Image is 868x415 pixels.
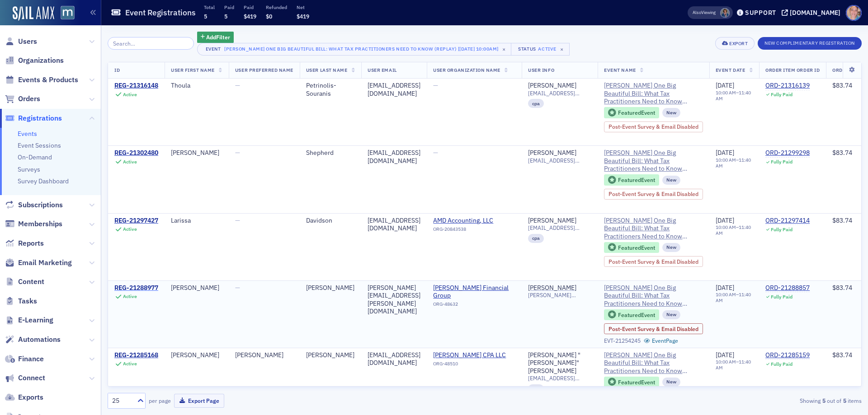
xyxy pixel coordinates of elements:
[511,43,570,56] button: StatusActive×
[18,392,43,402] span: Exports
[123,226,137,232] div: Active
[18,373,45,383] span: Connect
[114,67,120,73] span: ID
[235,216,240,224] span: —
[13,6,54,21] img: SailAMX
[604,284,703,308] a: [PERSON_NAME] One Big Beautiful Bill: What Tax Practitioners Need to Know (Replay)
[716,291,736,298] time: 10:00 AM
[528,224,591,231] span: [EMAIL_ADDRESS][DOMAIN_NAME]
[123,361,137,367] div: Active
[528,351,591,375] a: [PERSON_NAME] "[PERSON_NAME]" [PERSON_NAME]
[368,67,396,73] span: User Email
[171,82,222,90] div: Thoula
[716,351,734,359] span: [DATE]
[528,99,544,108] div: cpa
[368,82,420,98] div: [EMAIL_ADDRESS][DOMAIN_NAME]
[18,56,64,65] span: Organizations
[433,284,515,300] a: [PERSON_NAME] Financial Group
[114,284,158,292] a: REG-21288977
[171,217,222,225] div: Larissa
[123,159,137,165] div: Active
[604,149,703,173] a: [PERSON_NAME] One Big Beautiful Bill: What Tax Practitioners Need to Know (Replay)
[244,4,256,10] p: Paid
[716,90,753,102] div: –
[846,5,862,21] span: Profile
[5,277,44,287] a: Content
[715,37,755,50] button: Export
[18,37,37,47] span: Users
[114,217,158,225] div: REG-21297427
[114,82,158,90] a: REG-21316148
[368,351,420,367] div: [EMAIL_ADDRESS][DOMAIN_NAME]
[433,81,438,89] span: —
[528,67,554,73] span: User Info
[528,217,576,225] a: [PERSON_NAME]
[123,294,137,299] div: Active
[604,242,659,253] div: Featured Event
[765,217,810,225] a: ORD-21297414
[716,291,751,303] time: 11:40 AM
[790,9,840,17] div: [DOMAIN_NAME]
[782,9,844,16] button: [DOMAIN_NAME]
[771,92,793,98] div: Fully Paid
[297,4,309,10] p: Net
[5,219,62,229] a: Memberships
[125,7,196,18] h1: Event Registrations
[528,90,591,97] span: [EMAIL_ADDRESS][DOMAIN_NAME]
[716,292,753,303] div: –
[716,224,751,236] time: 11:40 AM
[297,13,309,20] span: $419
[693,9,716,16] span: Viewing
[433,361,515,370] div: ORG-48510
[123,92,137,98] div: Active
[604,82,703,106] a: [PERSON_NAME] One Big Beautiful Bill: What Tax Practitioners Need to Know (Replay)
[433,351,515,359] a: [PERSON_NAME] CPA LLC
[306,284,355,292] div: [PERSON_NAME]
[716,224,736,230] time: 10:00 AM
[528,292,591,298] span: [PERSON_NAME][EMAIL_ADDRESS][PERSON_NAME][DOMAIN_NAME]
[662,378,680,387] div: New
[644,337,678,344] a: EventPage
[662,108,680,117] div: New
[206,33,230,41] span: Add Filter
[266,13,272,20] span: $0
[758,38,862,47] a: New Complimentary Registration
[765,149,810,157] div: ORD-21299298
[604,149,703,173] span: Don Farmer’s One Big Beautiful Bill: What Tax Practitioners Need to Know (Replay)
[112,396,132,406] div: 25
[18,153,52,161] a: On-Demand
[528,82,576,90] div: [PERSON_NAME]
[716,157,753,169] div: –
[604,121,703,132] div: Post-Event Survey
[771,227,793,233] div: Fully Paid
[765,284,810,292] a: ORD-21288857
[224,4,234,10] p: Paid
[716,359,736,365] time: 10:00 AM
[171,67,215,73] span: User First Name
[368,217,420,233] div: [EMAIL_ADDRESS][DOMAIN_NAME]
[171,351,222,359] div: [PERSON_NAME]
[368,284,420,316] div: [PERSON_NAME][EMAIL_ADDRESS][PERSON_NAME][DOMAIN_NAME]
[528,284,576,292] div: [PERSON_NAME]
[765,67,820,73] span: Order Item Order ID
[306,217,355,225] div: Davidson
[832,81,852,89] span: $83.74
[18,177,69,185] a: Survey Dashboard
[5,315,53,325] a: E-Learning
[235,81,240,89] span: —
[5,335,61,345] a: Automations
[528,384,544,393] div: cpa
[18,94,40,104] span: Orders
[716,359,751,371] time: 11:40 AM
[604,284,703,308] span: Don Farmer’s One Big Beautiful Bill: What Tax Practitioners Need to Know (Replay)
[528,149,576,157] a: [PERSON_NAME]
[368,149,420,165] div: [EMAIL_ADDRESS][DOMAIN_NAME]
[832,149,852,157] span: $83.74
[716,149,734,157] span: [DATE]
[662,310,680,319] div: New
[18,277,44,287] span: Content
[18,75,78,85] span: Events & Products
[604,189,703,200] div: Post-Event Survey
